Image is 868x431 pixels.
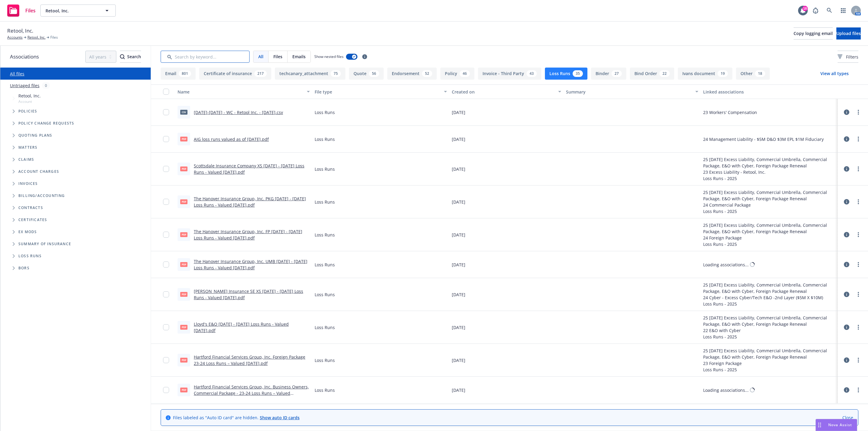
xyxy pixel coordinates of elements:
input: Toggle Row Selected [163,261,169,268]
input: Toggle Row Selected [163,387,169,393]
span: Summary of insurance [18,242,71,246]
div: 24 Foreign Package [703,235,835,241]
span: All [258,53,263,60]
span: Ex Mods [18,230,37,234]
button: Endorsement [387,68,437,80]
span: Certificates [18,218,47,222]
span: [DATE] [452,324,465,331]
button: Upload files [836,27,861,40]
button: Nova Assist [816,419,857,431]
span: Retool, Inc. [18,93,41,99]
span: Policy change requests [18,122,74,125]
a: more [855,324,862,331]
span: Upload files [836,30,861,36]
span: Quoting plans [18,134,52,137]
span: [DATE] [452,199,465,205]
span: Account [18,99,41,104]
button: Name [175,84,312,99]
div: 25 [DATE] Excess Liability, Commercial Umbrella, Commercial Package, E&O with Cyber, Foreign Pack... [703,347,835,360]
a: Accounts [7,35,23,40]
a: [PERSON_NAME] Insurance SE XS [DATE] - [DATE] Loss Runs - Valued [DATE].pdf [194,288,303,300]
input: Toggle Row Selected [163,291,169,297]
a: Untriaged files [10,82,39,89]
span: pdf [180,262,187,267]
button: Ivans document [678,68,732,80]
div: Loading associations... [703,261,749,268]
div: 25 [DATE] Excess Liability, Commercial Umbrella, Commercial Package, E&O with Cyber, Foreign Pack... [703,156,835,169]
span: Loss Runs [315,291,335,298]
button: Created on [449,84,564,99]
input: Toggle Row Selected [163,324,169,330]
input: Toggle Row Selected [163,199,169,205]
svg: Search [120,54,125,59]
div: 56 [369,70,379,77]
div: 23 Foreign Package [703,360,835,366]
a: Hartford Financial Services Group, Inc. Foreign Package 23-24 Loss Runs – Valued [DATE].pdf [194,354,305,366]
span: BORs [18,266,30,270]
span: Loss Runs [315,232,335,238]
span: pdf [180,199,187,204]
a: more [855,109,862,116]
a: more [855,357,862,364]
div: Loss Runs - 2025 [703,208,835,214]
a: more [855,386,862,394]
div: 23 Excess Liability - Retool, Inc. [703,169,835,175]
button: Linked associations [701,84,838,99]
input: Search by keyword... [161,51,250,63]
span: Claims [18,158,34,161]
span: pdf [180,166,187,171]
div: Search [120,51,141,62]
a: Show auto ID cards [260,415,300,420]
button: Binder [591,68,626,80]
div: Linked associations [703,89,835,95]
div: File type [315,89,440,95]
div: 23 Workers' Compensation [703,109,757,116]
div: 22 E&O with Cyber [703,327,835,334]
button: Invoice - Third Party [478,68,541,80]
a: Search [823,5,835,17]
button: Email [161,68,196,80]
span: Loss Runs [315,136,335,142]
div: Loss Runs - 2025 [703,334,835,340]
a: The Hanover Insurance Group, Inc. PKG [DATE] - [DATE] Loss Runs - Valued [DATE].pdf [194,196,306,208]
span: pdf [180,388,187,392]
span: Files [25,8,36,13]
button: File type [312,84,449,99]
span: Loss Runs [315,166,335,172]
a: The Hanover Insurance Group, Inc. UMB [DATE] - [DATE] Loss Runs - Valued [DATE].pdf [194,258,307,271]
button: Quote [349,68,384,80]
a: Lloyd's E&O [DATE] - [DATE] Loss Runs - Valued [DATE].pdf [194,321,289,333]
span: [DATE] [452,136,465,142]
div: 22 [659,70,670,77]
button: Certificate of insurance [199,68,271,80]
div: 75 [331,70,341,77]
span: pdf [180,232,187,237]
div: Loss Runs - 2025 [703,241,835,247]
div: Summary [566,89,692,95]
div: 35 [573,70,583,77]
span: Retool, Inc. [46,8,98,14]
span: Files [50,35,58,40]
span: Loss Runs [315,199,335,205]
a: Hartford Financial Services Group, Inc. Business Owners, Commercial Package - 23-24 Loss Runs – V... [194,384,309,402]
div: Folder Tree Example [0,190,151,274]
div: 18 [755,70,765,77]
a: AIG loss runs valued as of [DATE].pdf [194,136,269,142]
div: 0 [42,82,50,89]
div: 801 [179,70,191,77]
a: Switch app [837,5,849,17]
span: [DATE] [452,357,465,363]
span: Policies [18,109,37,113]
span: [DATE] [452,387,465,393]
div: 25 [DATE] Excess Liability, Commercial Umbrella, Commercial Package, E&O with Cyber, Foreign Pack... [703,315,835,327]
button: Retool, Inc. [40,5,116,17]
a: more [855,135,862,143]
span: Billing/Accounting [18,194,65,198]
div: Loss Runs - 2025 [703,175,835,182]
a: Files [5,2,38,19]
span: Invoices [18,182,38,185]
a: Close [842,414,853,421]
input: Toggle Row Selected [163,357,169,363]
input: Toggle Row Selected [163,109,169,115]
div: Loss Runs - 2025 [703,301,835,307]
